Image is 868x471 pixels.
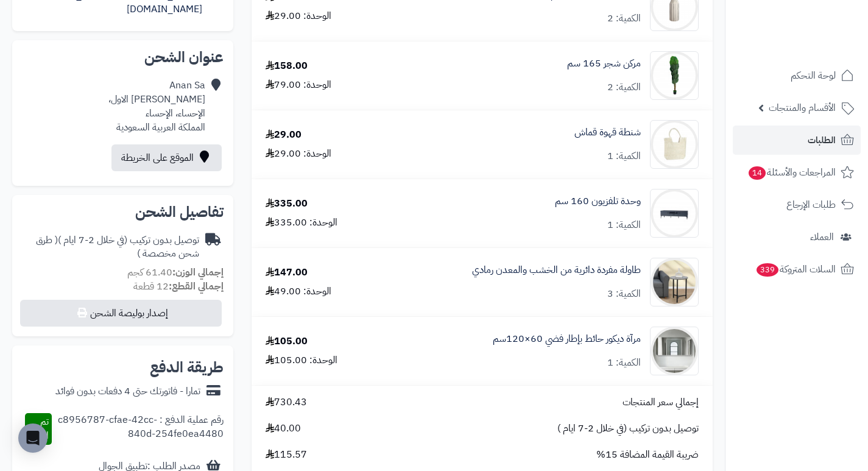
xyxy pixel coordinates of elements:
a: طاولة مفردة دائرية من الخشب والمعدن رمادي [472,263,641,277]
small: 61.40 كجم [127,265,224,280]
div: 29.00 [266,128,302,142]
div: الوحدة: 79.00 [266,78,331,92]
strong: إجمالي الوزن: [172,265,224,280]
span: ضريبة القيمة المضافة 15% [596,448,699,462]
div: 105.00 [266,335,308,349]
span: المراجعات والأسئلة [747,164,836,181]
span: 339 [757,263,778,277]
img: 1753181775-1-90x90.jpg [651,327,698,375]
span: 115.57 [266,448,307,462]
div: 158.00 [266,59,308,73]
span: لوحة التحكم [791,67,836,84]
a: السلات المتروكة339 [733,255,861,284]
a: طلبات الإرجاع [733,190,861,219]
span: إجمالي سعر المنتجات [623,395,699,409]
h2: تفاصيل الشحن [22,205,224,219]
div: الكمية: 1 [607,149,641,163]
span: ( طرق شحن مخصصة ) [36,233,199,261]
h2: طريقة الدفع [150,360,224,375]
span: توصيل بدون تركيب (في خلال 2-7 ايام ) [557,422,699,436]
div: Open Intercom Messenger [18,423,48,453]
a: لوحة التحكم [733,61,861,90]
div: 335.00 [266,197,308,211]
div: تمارا - فاتورتك حتى 4 دفعات بدون فوائد [55,384,200,398]
div: الوحدة: 49.00 [266,285,331,299]
span: 40.00 [266,422,301,436]
div: الكمية: 2 [607,12,641,26]
span: طلبات الإرجاع [786,196,836,213]
img: 1739781271-220601011407-90x90.jpg [651,189,698,238]
button: إصدار بوليصة الشحن [20,300,222,327]
a: المراجعات والأسئلة14 [733,158,861,187]
a: العملاء [733,222,861,252]
div: الكمية: 1 [607,218,641,232]
img: 1695627312-5234523453-90x90.jpg [651,51,698,100]
div: الكمية: 3 [607,287,641,301]
div: توصيل بدون تركيب (في خلال 2-7 ايام ) [22,233,199,261]
div: الوحدة: 29.00 [266,147,331,161]
a: شنطة قهوة قماش [574,126,641,140]
img: 1750072666-1-90x90.jpg [651,258,698,306]
a: مركن شجر 165 سم [567,57,641,71]
h2: عنوان الشحن [22,50,224,65]
div: الوحدة: 335.00 [266,216,337,230]
img: 1726926877-110333010003-90x90.jpg [651,120,698,169]
span: السلات المتروكة [755,261,836,278]
a: الطلبات [733,126,861,155]
div: الكمية: 1 [607,356,641,370]
div: رقم عملية الدفع : c8956787-cfae-42cc-840d-254fe0ea4480 [52,413,224,445]
span: 730.43 [266,395,307,409]
span: العملاء [810,228,834,246]
a: الموقع على الخريطة [111,144,222,171]
div: 147.00 [266,266,308,280]
div: Anan Sa [PERSON_NAME] الاول، الإحساء، الإحساء المملكة العربية السعودية [108,79,205,134]
span: الأقسام والمنتجات [769,99,836,116]
span: 14 [749,166,766,180]
div: الوحدة: 105.00 [266,353,337,367]
small: 12 قطعة [133,279,224,294]
strong: إجمالي القطع: [169,279,224,294]
a: مرآة ديكور حائط بإطار فضي 60×120سم [493,332,641,346]
span: الطلبات [808,132,836,149]
div: الوحدة: 29.00 [266,9,331,23]
div: الكمية: 2 [607,80,641,94]
a: وحدة تلفزيون 160 سم [555,194,641,208]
